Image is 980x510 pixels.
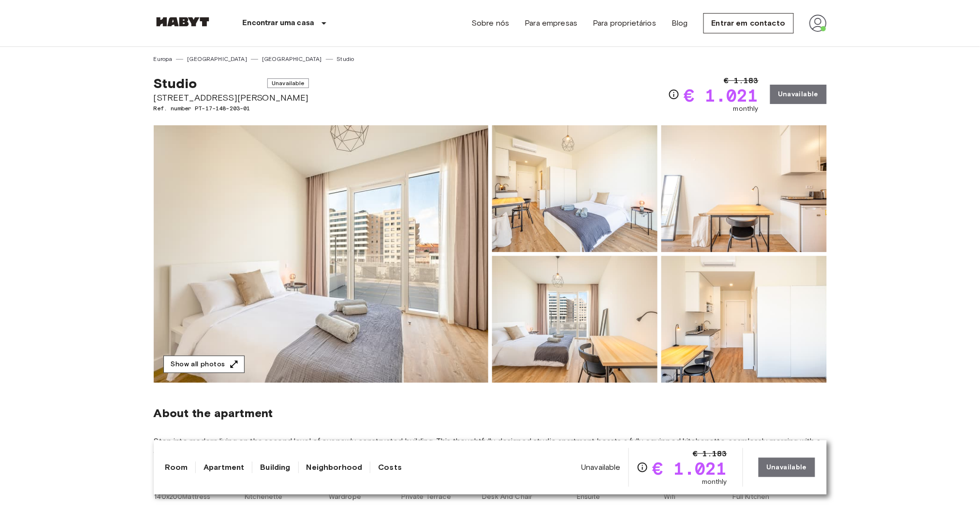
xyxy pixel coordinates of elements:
[577,492,600,502] span: Ensuite
[733,104,759,114] span: monthly
[684,87,759,104] span: € 1.021
[492,125,658,252] img: Picture of unit PT-17-148-203-01
[154,91,309,104] span: [STREET_ADDRESS][PERSON_NAME]
[672,17,688,29] a: Blog
[154,104,309,113] span: Ref. number PT-17-148-203-01
[337,55,354,63] a: Studio
[525,17,578,29] a: Para empresas
[245,492,283,502] span: Kitchenette
[809,15,827,32] img: avatar
[163,356,245,374] button: Show all photos
[482,492,532,502] span: Desk And Chair
[187,55,247,63] a: [GEOGRAPHIC_DATA]
[664,492,676,502] span: Wifi
[154,125,488,383] img: Marketing picture of unit PT-17-148-203-01
[204,462,244,473] a: Apartment
[154,17,212,27] img: Habyt
[637,462,648,473] svg: Check cost overview for full price breakdown. Please note that discounts apply to new joiners onl...
[492,256,658,383] img: Picture of unit PT-17-148-203-01
[668,89,680,100] svg: Check cost overview for full price breakdown. Please note that discounts apply to new joiners onl...
[154,492,210,502] span: 140x200Mattress
[243,17,315,29] p: Encontrar uma casa
[154,75,197,91] span: Studio
[154,406,273,420] span: About the apartment
[262,55,322,63] a: [GEOGRAPHIC_DATA]
[661,256,827,383] img: Picture of unit PT-17-148-203-01
[652,460,727,477] span: € 1.021
[378,462,402,473] a: Costs
[154,55,173,63] a: Europa
[724,75,759,87] span: € 1.183
[581,462,621,473] span: Unavailable
[267,78,309,88] span: Unavailable
[154,436,827,457] span: Step into modern living on the second level of our newly constructed building. This thoughtfully ...
[307,462,363,473] a: Neighborhood
[661,125,827,252] img: Picture of unit PT-17-148-203-01
[471,17,509,29] a: Sobre nós
[702,477,727,487] span: monthly
[329,492,361,502] span: Wardrope
[401,492,451,502] span: Private Terrace
[165,462,188,473] a: Room
[703,13,794,33] a: Entrar em contacto
[260,462,290,473] a: Building
[732,492,770,502] span: Full Kitchen
[693,448,727,460] span: € 1.183
[593,17,656,29] a: Para proprietários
